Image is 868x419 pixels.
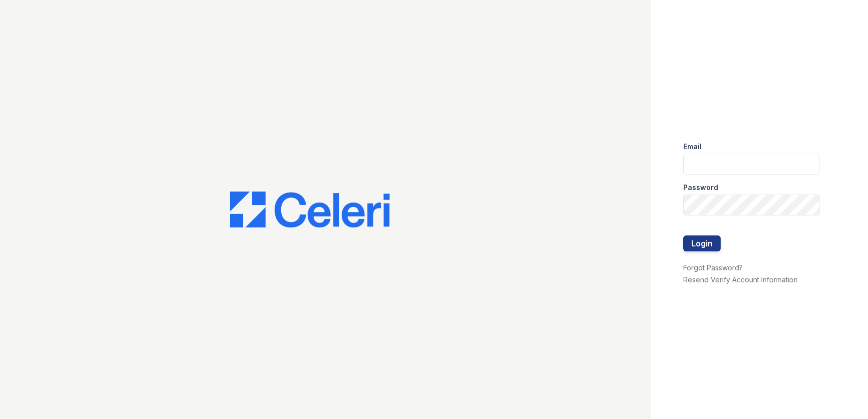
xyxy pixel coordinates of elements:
[683,183,718,193] label: Password
[683,142,702,152] label: Email
[683,263,743,272] a: Forgot Password?
[683,235,721,251] button: Login
[683,275,798,284] a: Resend Verify Account Information
[230,192,390,227] img: CE_Logo_Blue-a8612792a0a2168367f1c8372b55b34899dd931a85d93a1a3d3e32e68fde9ad4.png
